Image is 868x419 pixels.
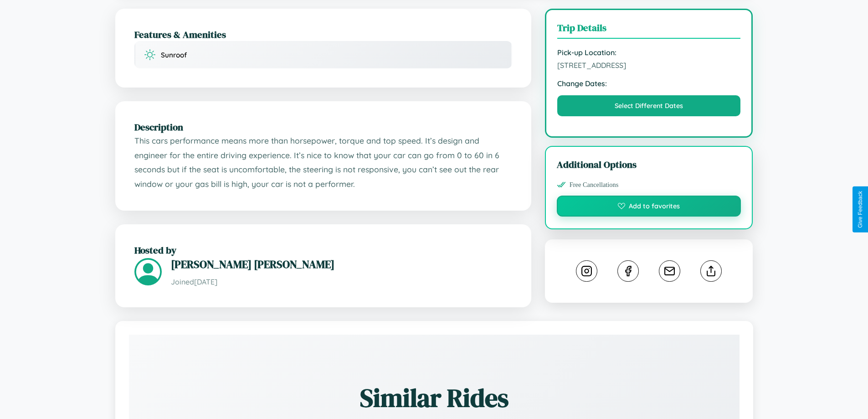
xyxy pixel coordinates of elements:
[570,181,619,189] span: Free Cancellations
[557,158,741,171] h3: Additional Options
[134,28,512,41] h2: Features & Amenities
[557,95,741,116] button: Select Different Dates
[557,48,741,57] strong: Pick-up Location:
[161,380,708,415] h2: Similar Rides
[134,243,512,257] h2: Hosted by
[134,134,512,191] p: This cars performance means more than horsepower, torque and top speed. It’s design and engineer ...
[557,21,741,39] h3: Trip Details
[557,79,741,88] strong: Change Dates:
[557,61,741,70] span: [STREET_ADDRESS]
[171,257,512,272] h3: [PERSON_NAME] [PERSON_NAME]
[134,120,512,134] h2: Description
[161,51,187,59] span: Sunroof
[171,275,512,289] p: Joined [DATE]
[557,196,741,217] button: Add to favorites
[857,191,863,228] div: Give Feedback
